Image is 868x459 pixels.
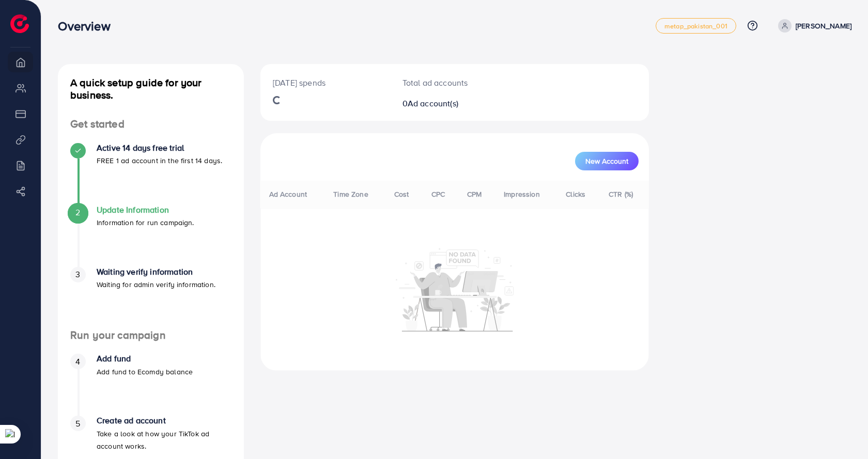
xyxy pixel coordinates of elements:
p: [DATE] spends [273,76,378,89]
p: Total ad accounts [402,76,475,89]
h4: Add fund [97,354,193,363]
img: logo [10,14,29,33]
h4: Create ad account [97,416,231,425]
span: Ad account(s) [408,98,458,109]
h4: Waiting verify information [97,267,215,277]
span: New Account [585,157,628,165]
span: 4 [75,356,80,368]
span: metap_pakistan_001 [664,23,727,29]
button: New Account [575,152,639,170]
p: Add fund to Ecomdy balance [97,366,193,378]
li: Add fund [58,354,244,416]
h4: A quick setup guide for your business. [58,76,244,101]
p: Information for run campaign. [97,216,194,229]
h2: 0 [402,99,475,108]
span: 2 [75,207,80,218]
h4: Get started [58,118,244,131]
li: Waiting verify information [58,267,244,329]
li: Active 14 days free trial [58,143,244,205]
p: Take a look at how your TikTok ad account works. [97,428,231,452]
p: FREE 1 ad account in the first 14 days. [97,154,222,167]
h4: Update Information [97,205,194,215]
h4: Active 14 days free trial [97,143,222,153]
span: 5 [75,418,80,430]
span: 3 [75,268,80,280]
h4: Run your campaign [58,329,244,342]
p: Waiting for admin verify information. [97,278,215,291]
li: Update Information [58,205,244,267]
a: [PERSON_NAME] [774,19,851,33]
h3: Overview [58,19,118,34]
a: metap_pakistan_001 [656,18,736,34]
p: [PERSON_NAME] [796,20,851,32]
